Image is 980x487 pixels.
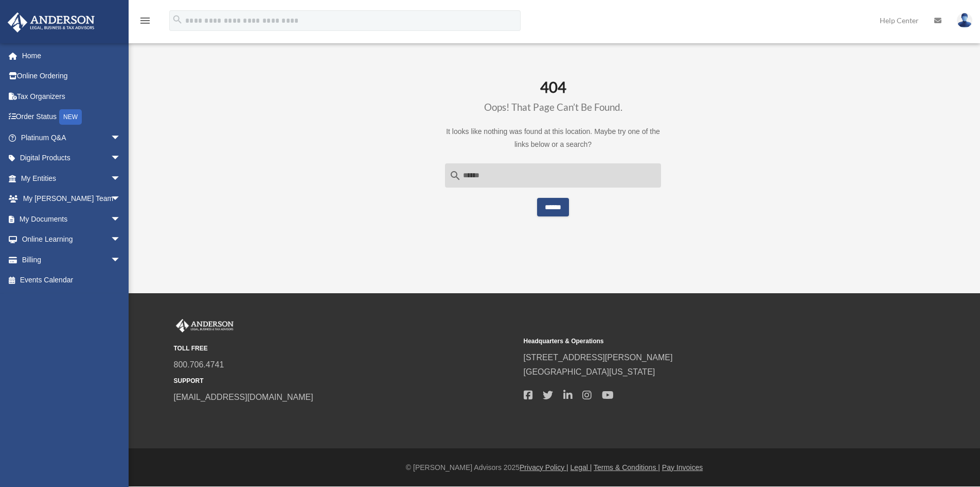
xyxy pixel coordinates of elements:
a: Online Ordering [7,66,136,87]
div: NEW [59,109,82,125]
img: User Pic [957,13,972,28]
i: search [172,14,183,25]
i: menu [139,14,151,27]
a: Terms & Conditions | [594,463,660,472]
a: [GEOGRAPHIC_DATA][US_STATE] [524,367,655,376]
img: Anderson Advisors Platinum Portal [174,319,236,332]
span: arrow_drop_down [111,168,131,189]
a: Legal | [571,463,592,472]
a: Digital Productsarrow_drop_down [7,148,136,169]
a: [EMAIL_ADDRESS][DOMAIN_NAME] [174,393,313,401]
span: arrow_drop_down [111,148,131,169]
a: Online Learningarrow_drop_down [7,229,136,250]
a: Home [7,45,136,66]
p: It looks like nothing was found at this location. Maybe try one of the links below or a search? [445,125,661,150]
a: My [PERSON_NAME] Teamarrow_drop_down [7,189,136,209]
a: menu [139,18,151,27]
h1: 404 [445,78,661,114]
small: SUPPORT [174,376,516,387]
img: Anderson Advisors Platinum Portal [5,12,98,32]
a: 800.706.4741 [174,360,224,369]
a: Billingarrow_drop_down [7,249,136,270]
small: Headquarters & Operations [524,336,866,347]
a: Platinum Q&Aarrow_drop_down [7,127,136,148]
small: TOLL FREE [174,343,516,354]
span: arrow_drop_down [111,249,131,271]
a: Events Calendar [7,270,136,291]
span: arrow_drop_down [111,127,131,148]
a: [STREET_ADDRESS][PERSON_NAME] [524,353,673,362]
a: Pay Invoices [662,463,703,472]
a: Tax Organizers [7,86,136,107]
a: My Documentsarrow_drop_down [7,209,136,229]
div: © [PERSON_NAME] Advisors 2025 [129,461,980,474]
span: arrow_drop_down [111,209,131,230]
a: Order StatusNEW [7,107,136,128]
small: Oops! That page can’t be found. [484,101,622,113]
i: search [449,170,461,182]
span: arrow_drop_down [111,229,131,250]
span: arrow_drop_down [111,189,131,210]
a: My Entitiesarrow_drop_down [7,168,136,189]
a: Privacy Policy | [520,463,568,472]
